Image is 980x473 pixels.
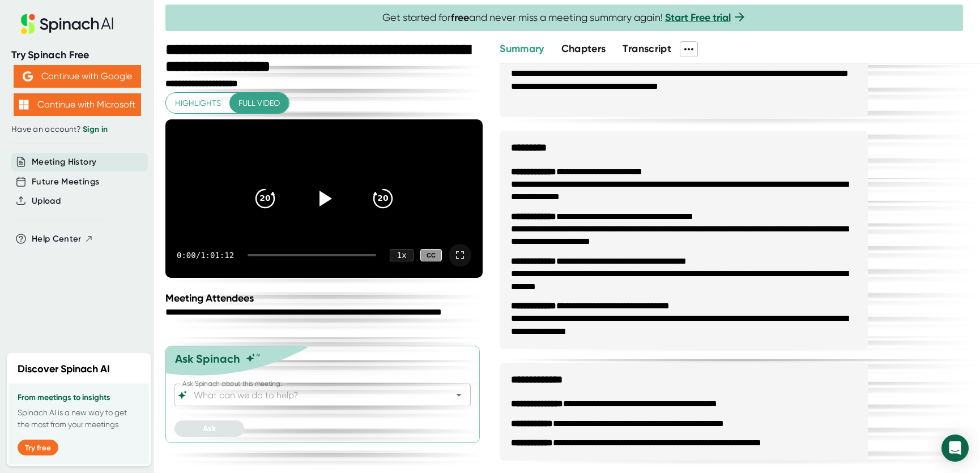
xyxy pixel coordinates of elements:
[32,195,61,208] button: Upload
[623,41,671,57] button: Transcript
[18,440,58,455] button: Try free
[623,42,671,55] span: Transcript
[83,124,108,134] a: Sign in
[561,42,606,55] span: Chapters
[941,435,969,462] div: Open Intercom Messenger
[166,93,230,114] button: Highlights
[238,96,280,110] span: Full video
[165,292,485,304] div: Meeting Attendees
[500,41,544,57] button: Summary
[14,65,141,88] button: Continue with Google
[665,11,731,24] a: Start Free trial
[14,93,141,116] button: Continue with Microsoft
[32,156,96,169] button: Meeting History
[11,49,143,62] div: Try Spinach Free
[32,175,99,188] button: Future Meetings
[23,71,33,81] img: Aehbyd4JwY73AAAAAElFTkSuQmCC
[18,362,110,377] h2: Discover Spinach AI
[390,249,414,261] div: 1 x
[451,11,469,24] b: free
[177,251,234,260] div: 0:00 / 1:01:12
[175,96,221,110] span: Highlights
[229,93,289,114] button: Full video
[451,387,467,403] button: Open
[382,11,747,24] span: Get started for and never miss a meeting summary again!
[203,424,216,433] span: Ask
[500,42,544,55] span: Summary
[191,387,434,403] input: What can we do to help?
[561,41,606,57] button: Chapters
[18,407,140,431] p: Spinach AI is a new way to get the most from your meetings
[32,233,93,246] button: Help Center
[174,420,244,437] button: Ask
[420,249,442,262] div: CC
[11,124,143,135] div: Have an account?
[175,352,240,365] div: Ask Spinach
[18,393,140,402] h3: From meetings to insights
[32,233,82,246] span: Help Center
